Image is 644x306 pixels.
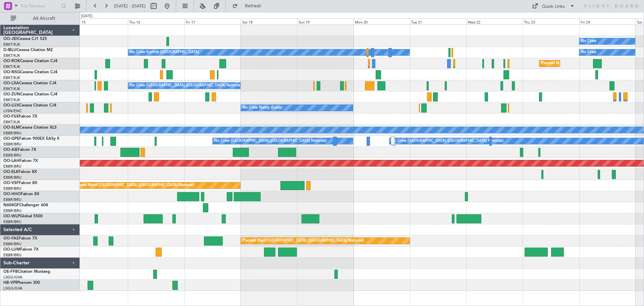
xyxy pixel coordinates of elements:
[3,126,19,130] span: OO-SLM
[3,159,19,163] span: OO-LAH
[241,18,297,25] div: Sat 18
[239,4,267,8] span: Refresh
[3,120,20,125] a: EBKT/KJK
[128,18,184,25] div: Thu 16
[3,242,21,247] a: EBBR/BRU
[354,18,410,25] div: Mon 20
[184,18,241,25] div: Fri 17
[3,131,21,136] a: EBBR/BRU
[3,192,21,196] span: OO-HHO
[3,81,19,85] span: OO-LXA
[3,236,19,241] span: OO-FAE
[3,81,56,85] a: OO-LXACessna Citation CJ4
[243,103,282,113] div: No Crew Nancy (Essey)
[541,58,619,69] div: Planned Maint Kortrijk-[GEOGRAPHIC_DATA]
[410,18,466,25] div: Tue 21
[3,275,22,280] a: LSGG/GVA
[3,92,57,96] a: OO-ZUNCessna Citation CJ4
[3,286,22,291] a: LSGG/GVA
[3,37,17,41] span: OO-JID
[3,164,21,169] a: EBBR/BRU
[542,3,565,10] div: Quick Links
[3,48,16,52] span: D-IBLU
[71,18,128,25] div: Wed 15
[581,36,596,46] div: No Crew
[391,136,503,146] div: No Crew [GEOGRAPHIC_DATA] ([GEOGRAPHIC_DATA] National)
[229,1,269,11] button: Refresh
[3,181,37,185] a: OO-VSFFalcon 8X
[3,37,47,41] a: OO-JIDCessna CJ1 525
[214,136,327,146] div: No Crew [GEOGRAPHIC_DATA] ([GEOGRAPHIC_DATA] National)
[3,219,21,224] a: EBBR/BRU
[3,270,18,274] span: OE-FFB
[3,270,50,274] a: OE-FFBCitation Mustang
[3,281,16,285] span: HB-VPI
[466,18,523,25] div: Wed 22
[3,197,21,202] a: EBBR/BRU
[3,203,48,207] a: N604GFChallenger 604
[3,70,57,74] a: OO-NSGCessna Citation CJ4
[3,70,20,74] span: OO-NSG
[523,18,579,25] div: Thu 23
[3,103,56,107] a: OO-LUXCessna Citation CJ4
[3,142,21,147] a: EBBR/BRU
[3,137,59,141] a: OO-GPEFalcon 900EX EASy II
[3,75,20,80] a: EBKT/KJK
[17,16,71,21] span: All Aircraft
[3,214,43,218] a: OO-WLPGlobal 5500
[3,186,21,191] a: EBBR/BRU
[579,18,636,25] div: Fri 24
[81,13,93,19] div: [DATE]
[581,47,596,57] div: No Crew
[3,42,20,47] a: EBKT/KJK
[3,253,21,258] a: EBBR/BRU
[529,1,578,11] button: Quick Links
[3,115,19,119] span: OO-FSX
[3,126,57,130] a: OO-SLMCessna Citation XLS
[7,13,73,24] button: All Aircraft
[3,214,20,218] span: OO-WLP
[3,64,20,69] a: EBKT/KJK
[3,108,22,114] a: LFSN/ENC
[3,248,39,252] a: OO-LUMFalcon 7X
[3,208,21,213] a: EBBR/BRU
[3,236,37,241] a: OO-FAEFalcon 7X
[3,92,20,96] span: OO-ZUN
[3,175,21,180] a: EBBR/BRU
[3,103,19,107] span: OO-LUX
[3,148,36,152] a: OO-AIEFalcon 7X
[3,159,38,163] a: OO-LAHFalcon 7X
[3,97,20,102] a: EBKT/KJK
[3,59,57,63] a: OO-ROKCessna Citation CJ4
[3,170,18,174] span: OO-ELK
[73,180,195,190] div: Planned Maint [GEOGRAPHIC_DATA] ([GEOGRAPHIC_DATA] National)
[3,59,20,63] span: OO-ROK
[3,86,20,91] a: EBKT/KJK
[243,236,364,246] div: Planned Maint [GEOGRAPHIC_DATA] ([GEOGRAPHIC_DATA] National)
[3,115,37,119] a: OO-FSXFalcon 7X
[3,137,19,141] span: OO-GPE
[3,148,18,152] span: OO-AIE
[3,170,37,174] a: OO-ELKFalcon 8X
[3,203,19,207] span: N604GF
[130,81,242,91] div: No Crew [GEOGRAPHIC_DATA] ([GEOGRAPHIC_DATA] National)
[3,281,40,285] a: HB-VPIPhenom 300
[130,47,199,57] div: No Crew Kortrijk-[GEOGRAPHIC_DATA]
[114,3,146,9] span: [DATE] - [DATE]
[3,53,20,58] a: EBKT/KJK
[3,181,19,185] span: OO-VSF
[3,192,39,196] a: OO-HHOFalcon 8X
[297,18,354,25] div: Sun 19
[20,1,59,11] input: Trip Number
[3,48,53,52] a: D-IBLUCessna Citation M2
[3,153,21,158] a: EBBR/BRU
[3,248,20,252] span: OO-LUM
